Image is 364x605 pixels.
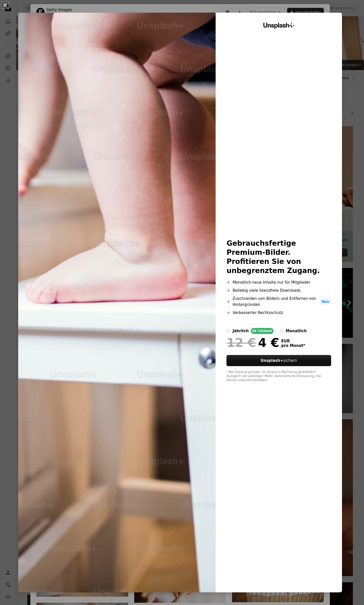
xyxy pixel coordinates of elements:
li: Beliebig viele lizenzfreie Downloads [226,287,331,294]
span: 12 € [226,336,256,349]
span: pro Monat * [281,343,305,348]
span: Neu [320,299,331,305]
h2: Gebrauchsfertige Premium-Bilder. Profitieren Sie von unbegrenztem Zugang. [226,239,331,275]
input: monatlich [280,329,284,333]
span: EUR [281,339,305,343]
div: 4 € [226,336,279,349]
div: 66 % Rabatt [251,328,274,334]
li: Zuschneiden von Bildern und Entfernen von Hintergründen [226,296,331,308]
div: monatlich [286,328,307,334]
li: Monatlich neue Inhalte nur für Mitglieder [226,279,331,285]
input: jährlich66 %Rabatt [226,329,231,333]
li: Verbesserter Rechtsschutz [226,310,331,316]
div: jährlich [233,328,249,334]
strong: Unsplash+ [261,358,283,363]
div: * Bei Zahlung pro Jahr, im Voraus in Rechnung gestellt 48 € Zuzüglich der jeweiligen MwSt. Automa... [226,370,331,382]
button: Unsplash+sichern [226,355,331,366]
